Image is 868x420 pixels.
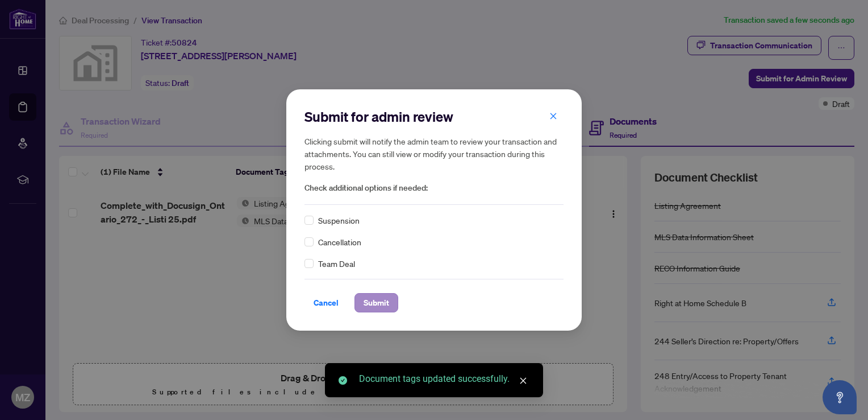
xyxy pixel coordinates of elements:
span: Cancellation [318,236,361,248]
span: Submit [364,294,389,312]
span: Check additional options if needed: [304,182,564,195]
a: Close [517,374,529,387]
button: Submit [354,293,398,312]
button: Cancel [304,293,348,312]
span: Cancel [314,294,339,312]
h2: Submit for admin review [304,108,564,126]
h5: Clicking submit will notify the admin team to review your transaction and attachments. You can st... [304,135,564,172]
span: check-circle [339,376,347,385]
span: close [549,112,557,120]
span: close [519,377,527,385]
span: Team Deal [318,257,355,270]
span: Suspension [318,214,360,227]
button: Open asap [823,380,857,414]
div: Document tags updated successfully. [359,372,529,386]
